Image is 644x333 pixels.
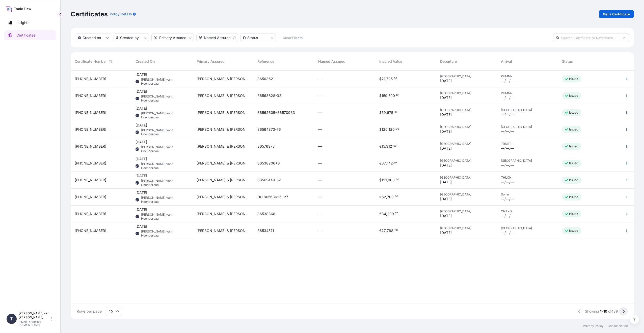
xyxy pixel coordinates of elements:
span: [DATE] [440,230,452,235]
span: of 489 [608,309,618,314]
span: Created On [136,59,155,64]
p: Cookie Notice [608,324,628,328]
span: —/—/— [501,95,514,100]
span: [GEOGRAPHIC_DATA] [440,226,493,230]
span: Arrival [501,59,512,64]
span: Rows per page [77,309,102,314]
a: Get a Certificate [599,10,634,18]
span: 142 [387,161,393,165]
span: [DATE] [440,129,452,134]
p: Get a Certificate [603,12,630,17]
span: TVTH [135,197,140,202]
span: 725 [386,77,393,81]
span: Insured Value [379,59,402,64]
span: . [394,196,395,197]
span: Reference [257,59,274,64]
span: [PHONE_NUMBER] [75,211,106,216]
span: , [388,128,389,131]
p: Status [247,35,258,40]
span: 34 [382,212,386,216]
span: —/—/— [501,129,514,134]
span: [DATE] [440,196,452,202]
p: [EMAIL_ADDRESS][DOMAIN_NAME] [19,320,50,326]
span: —/—/— [501,230,514,235]
span: DO 86563626+27 [257,194,288,199]
span: —/—/— [501,213,514,218]
span: [PHONE_NUMBER] [75,76,106,81]
span: 000 [388,178,395,182]
span: [PHONE_NUMBER] [75,178,106,183]
span: Certificate Number [75,59,107,64]
span: [GEOGRAPHIC_DATA] [501,125,554,129]
span: [PERSON_NAME] van t Hoenderdaal [141,196,188,204]
span: [PERSON_NAME] van t Hoenderdaal [141,94,188,103]
span: . [393,111,394,113]
span: [PERSON_NAME] van t Hoenderdaal [141,78,188,86]
span: , [386,212,387,216]
p: Privacy Policy [583,324,604,328]
span: 62 [382,195,386,199]
span: 86538206+8 [257,161,280,166]
span: [PHONE_NUMBER] [75,144,106,149]
span: [DATE] [136,190,147,195]
span: [PHONE_NUMBER] [75,161,106,166]
span: [GEOGRAPHIC_DATA] [440,125,493,129]
span: . [395,94,396,96]
span: . [392,145,393,147]
span: 500 [388,94,395,97]
p: Issued [569,178,578,182]
span: Sohar [501,192,554,196]
span: [DATE] [440,78,452,83]
span: [PHONE_NUMBER] [75,194,106,199]
span: € [379,195,382,199]
span: [GEOGRAPHIC_DATA] [440,209,493,213]
span: [PERSON_NAME] & [PERSON_NAME] Netherlands B.V. [197,178,249,183]
span: . [393,78,394,79]
span: 86576373 [257,144,275,149]
span: 86534571 [257,228,274,233]
span: [DATE] [440,163,452,168]
span: . [395,128,396,130]
span: — [318,211,322,216]
span: Departure [440,59,457,64]
span: [DATE] [136,173,147,178]
span: [GEOGRAPHIC_DATA] [440,74,493,78]
span: — [318,144,322,149]
span: [PERSON_NAME] van t Hoenderdaal [141,229,188,238]
span: —/—/— [501,78,514,83]
p: Insights [16,20,29,25]
span: . [395,179,396,181]
span: , [386,111,387,114]
span: 788 [387,229,393,232]
span: 00 [393,145,396,147]
span: 73 [395,213,398,214]
span: 121 [382,178,387,182]
span: — [318,93,322,98]
span: $ [379,94,382,97]
span: [PERSON_NAME] & [PERSON_NAME] Netherlands B.V. [197,93,249,98]
p: Issued [569,111,578,115]
span: 00 [394,78,397,79]
span: [DATE] [440,213,452,218]
span: 27 [382,229,386,232]
span: € [379,145,382,148]
span: TVTH [135,163,140,169]
p: Issued [569,127,578,131]
span: 86565449-52 [257,178,281,183]
span: 37 [382,161,386,165]
span: — [318,76,322,81]
span: [GEOGRAPHIC_DATA] [440,176,493,180]
input: Search Certificate or Reference... [553,33,629,42]
span: [PERSON_NAME] van t Hoenderdaal [141,213,188,221]
span: Primary Assured [197,59,225,64]
span: [GEOGRAPHIC_DATA] [501,226,554,230]
p: Created by [120,35,139,40]
span: —/—/— [501,163,514,168]
span: [GEOGRAPHIC_DATA] [440,108,493,112]
span: [PHONE_NUMBER] [75,228,106,233]
span: [GEOGRAPHIC_DATA] [440,159,493,163]
span: [DATE] [136,89,147,94]
span: [PERSON_NAME] van t Hoenderdaal [141,145,188,153]
p: Issued [569,195,578,199]
span: $ [379,111,382,114]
